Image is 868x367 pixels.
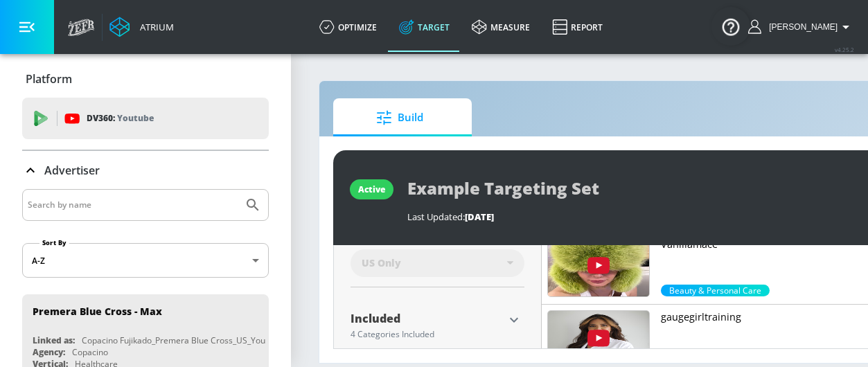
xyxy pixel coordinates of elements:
span: v 4.25.2 [835,46,854,53]
div: 4 Categories Included [351,330,504,339]
label: Sort By [39,238,69,247]
div: Atrium [134,21,174,33]
p: Advertiser [44,163,100,178]
span: US Only [362,256,401,270]
div: active [358,183,385,195]
div: 70.0% [661,285,770,296]
div: Included [351,313,504,324]
a: Report [541,2,614,52]
span: Beauty & Personal Care [661,285,770,296]
div: Premera Blue Cross - Max [33,305,162,318]
a: optimize [308,2,388,52]
img: UUIH0E-zQ3-HzYDChlpafRsQ [548,238,649,296]
div: US Only [351,249,524,277]
div: Linked as: [33,334,75,346]
a: measure [461,2,541,52]
div: Copacino Fujikado_Premera Blue Cross_US_YouTube_GoogleAds [82,334,330,346]
div: Platform [22,60,269,98]
button: Open Resource Center [711,7,750,46]
p: DV360: [87,111,154,126]
div: A-Z [22,243,269,278]
span: Build [347,101,452,134]
input: Search by name [28,196,238,214]
a: Target [388,2,461,52]
span: login as: clee@copacino.com [763,22,838,32]
p: Youtube [117,111,154,125]
div: Advertiser [22,151,269,190]
div: Copacino [72,346,108,358]
div: DV360: Youtube [22,98,269,139]
button: [PERSON_NAME] [748,19,854,35]
span: [DATE] [465,211,494,223]
div: Agency: [33,346,65,358]
p: Platform [26,71,72,87]
a: Atrium [109,17,174,37]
